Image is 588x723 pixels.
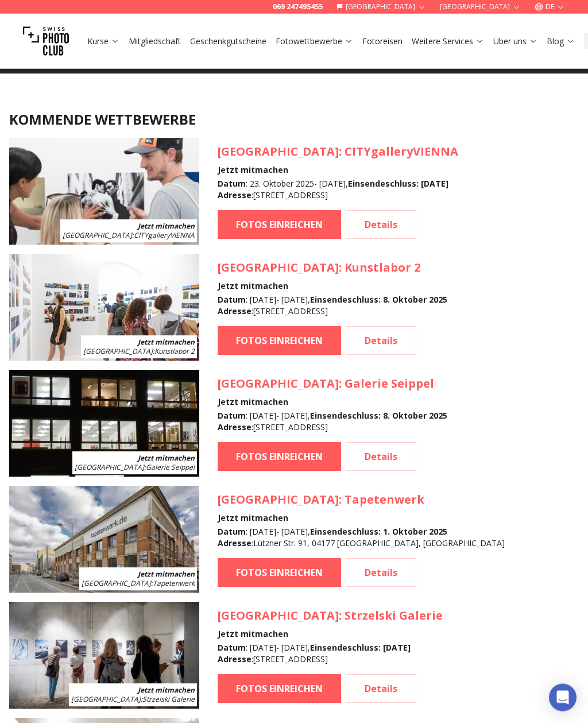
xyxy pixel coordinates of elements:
[218,643,443,666] div: : [DATE] - [DATE] , : [STREET_ADDRESS]
[310,411,447,422] b: Einsendeschluss : 8. Oktober 2025
[218,411,246,422] b: Datum
[218,443,341,471] a: FOTOS EINREICHEN
[218,654,252,665] b: Adresse
[358,33,407,49] button: Fotoreisen
[218,492,339,508] span: [GEOGRAPHIC_DATA]
[273,2,323,11] a: 069 247495455
[9,486,199,593] img: SPC Photo Awards LEIPZIG November 2025
[218,608,443,624] h3: : Strzelski Galerie
[412,36,484,47] a: Weitere Services
[218,306,252,317] b: Adresse
[218,513,505,524] h4: Jetzt mitmachen
[489,33,542,49] button: Über uns
[9,138,199,245] img: SPC Photo Awards WIEN Oktober 2025
[218,260,339,276] span: [GEOGRAPHIC_DATA]
[71,695,141,705] span: [GEOGRAPHIC_DATA]
[218,281,447,292] h4: Jetzt mitmachen
[218,190,252,201] b: Adresse
[218,629,443,640] h4: Jetzt mitmachen
[346,327,416,355] a: Details
[276,36,353,47] a: Fotowettbewerbe
[218,165,458,176] h4: Jetzt mitmachen
[82,579,151,589] span: [GEOGRAPHIC_DATA]
[493,36,537,47] a: Über uns
[9,602,199,709] img: SPC Photo Awards STUTTGART November 2025
[185,33,271,49] button: Geschenkgutscheine
[124,33,185,49] button: Mitgliedschaft
[138,222,195,231] b: Jetzt mitmachen
[138,570,195,579] b: Jetzt mitmachen
[82,579,195,589] span: : Tapetenwerk
[9,111,579,129] h2: KOMMENDE WETTBEWERBE
[362,36,403,47] a: Fotoreisen
[271,33,358,49] button: Fotowettbewerbe
[218,411,447,434] div: : [DATE] - [DATE] , : [STREET_ADDRESS]
[346,675,416,703] a: Details
[75,463,195,473] span: : Galerie Seippel
[138,686,195,695] b: Jetzt mitmachen
[346,443,416,471] a: Details
[218,422,252,433] b: Adresse
[218,376,339,392] span: [GEOGRAPHIC_DATA]
[218,179,246,190] b: Datum
[218,538,252,549] b: Adresse
[218,675,341,703] a: FOTOS EINREICHEN
[218,608,339,624] span: [GEOGRAPHIC_DATA]
[83,347,195,357] span: : Kunstlabor 2
[129,36,181,47] a: Mitgliedschaft
[542,33,579,49] button: Blog
[346,559,416,587] a: Details
[63,231,132,241] span: [GEOGRAPHIC_DATA]
[23,18,69,64] img: Swiss photo club
[310,527,447,538] b: Einsendeschluss : 1. Oktober 2025
[138,454,195,463] b: Jetzt mitmachen
[218,179,458,202] div: : 23. Oktober 2025 - [DATE] , : [STREET_ADDRESS]
[218,295,447,318] div: : [DATE] - [DATE] , : [STREET_ADDRESS]
[218,144,339,160] span: [GEOGRAPHIC_DATA]
[218,397,447,408] h4: Jetzt mitmachen
[218,376,447,392] h3: : Galerie Seippel
[87,36,119,47] a: Kurse
[310,295,447,306] b: Einsendeschluss : 8. Oktober 2025
[218,327,341,355] a: FOTOS EINREICHEN
[407,33,489,49] button: Weitere Services
[75,463,144,473] span: [GEOGRAPHIC_DATA]
[346,211,416,239] a: Details
[9,370,199,477] img: SPC Photo Awards KÖLN November 2025
[218,527,505,550] div: : [DATE] - [DATE] , : Lützner Str. 91, 04177 [GEOGRAPHIC_DATA], [GEOGRAPHIC_DATA]
[63,231,195,241] span: : CITYgalleryVIENNA
[190,36,266,47] a: Geschenkgutscheine
[218,144,458,160] h3: : CITYgalleryVIENNA
[83,33,124,49] button: Kurse
[218,211,341,239] a: FOTOS EINREICHEN
[218,527,246,538] b: Datum
[218,643,246,654] b: Datum
[218,295,246,306] b: Datum
[83,347,153,357] span: [GEOGRAPHIC_DATA]
[310,643,411,654] b: Einsendeschluss : [DATE]
[549,684,577,712] div: Open Intercom Messenger
[348,179,448,190] b: Einsendeschluss : [DATE]
[138,338,195,347] b: Jetzt mitmachen
[9,254,199,361] img: SPC Photo Awards MÜNCHEN November 2025
[218,260,447,276] h3: : Kunstlabor 2
[71,695,195,705] span: : Strzelski Galerie
[547,36,575,47] a: Blog
[218,492,505,508] h3: : Tapetenwerk
[218,559,341,587] a: FOTOS EINREICHEN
